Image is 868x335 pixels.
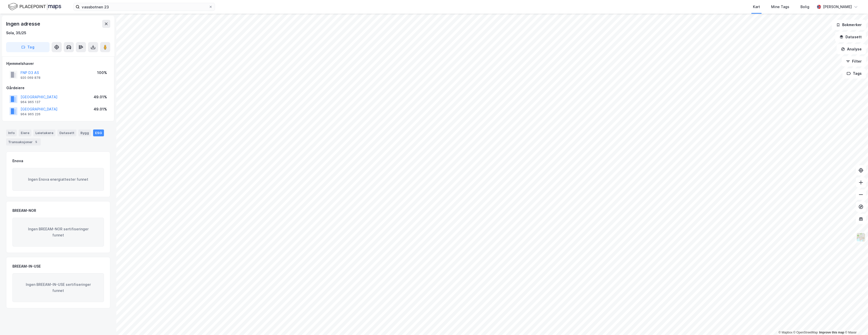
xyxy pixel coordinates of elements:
[842,68,866,79] button: Tags
[6,20,41,28] div: Ingen adresse
[57,129,76,136] div: Datasett
[20,100,40,104] div: 964 965 137
[97,70,107,76] div: 100%
[12,218,104,247] div: Ingen BREEAM-NOR sertifiseringer funnet
[842,56,866,66] button: Filter
[19,129,31,136] div: Eiere
[12,208,36,214] div: BREEAM-NOR
[835,32,866,42] button: Datasett
[33,129,55,136] div: Leietakere
[6,61,110,67] div: Hjemmelshaver
[6,129,17,136] div: Info
[856,232,866,242] img: Z
[12,263,41,269] div: BREEAM-IN-USE
[837,44,866,54] button: Analyse
[80,3,209,11] input: Søk på adresse, matrikkel, gårdeiere, leietakere eller personer
[78,129,91,136] div: Bygg
[6,138,41,145] div: Transaksjoner
[819,331,844,334] a: Improve this map
[800,4,809,10] div: Bolig
[823,4,852,10] div: [PERSON_NAME]
[94,94,107,100] div: 49.01%
[12,168,104,191] div: Ingen Enova energiattester funnet
[20,76,40,80] div: 920 069 878
[94,106,107,112] div: 49.01%
[8,2,61,11] img: logo.f888ab2527a4732fd821a326f86c7f29.svg
[12,273,104,302] div: Ingen BREEAM-IN-USE sertifiseringer funnet
[771,4,789,10] div: Mine Tags
[843,311,868,335] div: Kontrollprogram for chat
[778,331,792,334] a: Mapbox
[12,158,23,164] div: Enova
[843,311,868,335] iframe: Chat Widget
[6,42,50,52] button: Tag
[832,20,866,30] button: Bokmerker
[34,139,39,144] div: 5
[793,331,818,334] a: OpenStreetMap
[6,30,26,36] div: Sola, 35/25
[6,85,110,91] div: Gårdeiere
[93,129,104,136] div: ESG
[20,112,40,116] div: 964 965 226
[753,4,760,10] div: Kart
